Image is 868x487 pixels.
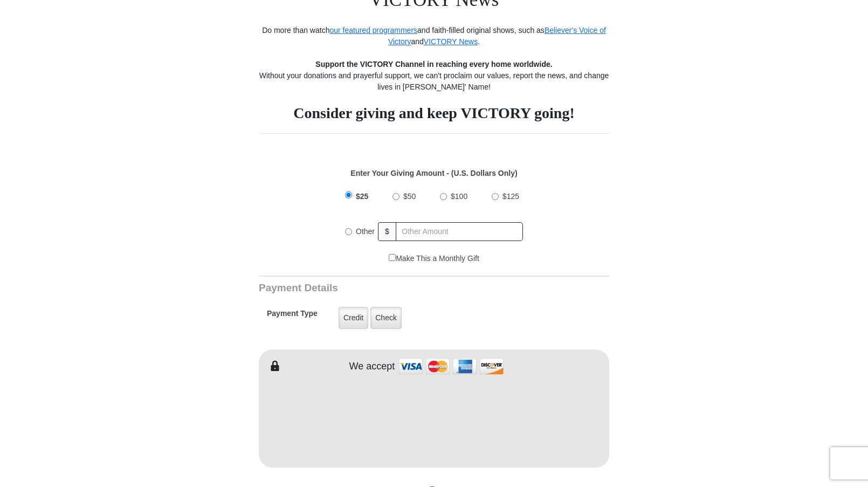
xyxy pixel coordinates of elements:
input: Other Amount [396,222,523,241]
h3: Payment Details [259,282,534,294]
span: $50 [403,192,416,201]
h4: We accept [349,361,395,373]
strong: Support the VICTORY Channel in reaching every home worldwide. [315,60,552,68]
div: Do more than watch and faith-filled original shows, such as and . Without your donations and pray... [259,25,609,122]
span: $25 [356,192,368,201]
a: VICTORY News [424,37,478,46]
span: $ [378,222,396,241]
span: Other [356,227,375,236]
label: Make This a Monthly Gift [389,253,479,264]
input: Make This a Monthly Gift [389,254,396,261]
h5: Payment Type [267,309,318,324]
a: our featured programmers [329,26,417,35]
span: $125 [502,192,519,201]
span: $100 [451,192,467,201]
a: Believer's Voice of Victory [388,26,606,46]
strong: Consider giving and keep VICTORY going! [293,105,575,121]
strong: Enter Your Giving Amount - (U.S. Dollars Only) [350,169,517,177]
img: credit cards accepted [397,355,505,378]
label: Check [370,307,402,329]
label: Credit [339,307,368,329]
